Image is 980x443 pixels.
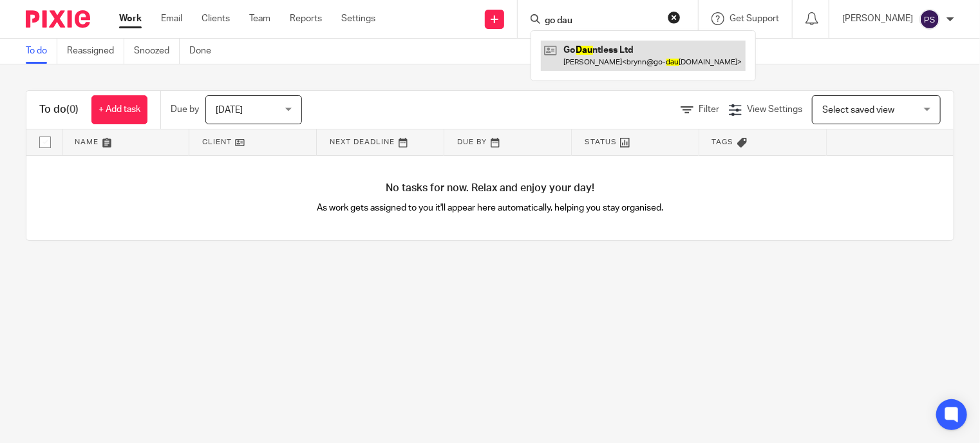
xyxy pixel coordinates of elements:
[341,12,375,25] a: Settings
[202,12,230,25] a: Clients
[119,12,142,25] a: Work
[26,39,57,64] a: To do
[249,12,270,25] a: Team
[919,9,940,30] img: svg%3E
[189,39,221,64] a: Done
[730,14,779,23] span: Get Support
[822,106,894,115] span: Select saved view
[161,12,182,25] a: Email
[290,12,322,25] a: Reports
[134,39,180,64] a: Snoozed
[747,105,802,114] span: View Settings
[712,138,734,146] span: Tags
[39,103,79,117] h1: To do
[91,95,147,124] a: + Add task
[26,182,954,195] h4: No tasks for now. Relax and enjoy your day!
[543,15,659,27] input: Search
[258,202,722,214] p: As work gets assigned to you it'll appear here automatically, helping you stay organised.
[26,10,90,28] img: Pixie
[699,105,719,114] span: Filter
[66,104,79,115] span: (0)
[67,39,124,64] a: Reassigned
[842,12,913,25] p: [PERSON_NAME]
[171,103,199,116] p: Due by
[216,106,243,115] span: [DATE]
[668,11,681,24] button: Clear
